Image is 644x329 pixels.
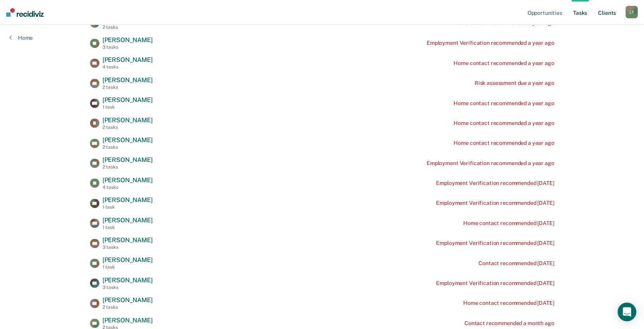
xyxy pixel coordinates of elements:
[102,44,153,50] div: 3 tasks
[102,36,153,44] span: [PERSON_NAME]
[9,34,33,41] a: Home
[102,84,153,90] div: 2 tasks
[618,303,636,321] div: Open Intercom Messenger
[102,116,153,124] span: [PERSON_NAME]
[102,216,153,224] span: [PERSON_NAME]
[102,176,153,184] span: [PERSON_NAME]
[102,156,153,164] span: [PERSON_NAME]
[427,40,554,46] div: Employment Verification recommended a year ago
[102,76,153,84] span: [PERSON_NAME]
[102,25,153,30] div: 2 tasks
[436,180,554,186] div: Employment Verification recommended [DATE]
[102,256,153,264] span: [PERSON_NAME]
[453,100,554,107] div: Home contact recommended a year ago
[102,136,153,144] span: [PERSON_NAME]
[453,60,554,67] div: Home contact recommended a year ago
[102,204,153,210] div: 1 task
[436,280,554,287] div: Employment Verification recommended [DATE]
[625,6,638,18] div: L T
[102,236,153,244] span: [PERSON_NAME]
[102,245,153,250] div: 3 tasks
[102,56,153,63] span: [PERSON_NAME]
[102,304,153,310] div: 2 tasks
[436,200,554,206] div: Employment Verification recommended [DATE]
[453,140,554,146] div: Home contact recommended a year ago
[463,220,554,227] div: Home contact recommended [DATE]
[464,320,554,327] div: Contact recommended a month ago
[102,196,153,204] span: [PERSON_NAME]
[102,225,153,230] div: 1 task
[453,120,554,127] div: Home contact recommended a year ago
[102,296,153,304] span: [PERSON_NAME]
[102,264,153,270] div: 1 task
[625,6,638,18] button: LT
[102,285,153,290] div: 3 tasks
[102,185,153,190] div: 4 tasks
[102,125,153,130] div: 2 tasks
[475,80,554,86] div: Risk assessment due a year ago
[6,8,44,17] img: Recidiviz
[436,240,554,246] div: Employment Verification recommended [DATE]
[427,160,554,167] div: Employment Verification recommended a year ago
[102,164,153,170] div: 2 tasks
[102,96,153,104] span: [PERSON_NAME]
[102,276,153,284] span: [PERSON_NAME]
[102,104,153,110] div: 1 task
[102,64,153,70] div: 4 tasks
[102,317,153,324] span: [PERSON_NAME]
[478,260,554,267] div: Contact recommended [DATE]
[463,300,554,306] div: Home contact recommended [DATE]
[102,144,153,150] div: 2 tasks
